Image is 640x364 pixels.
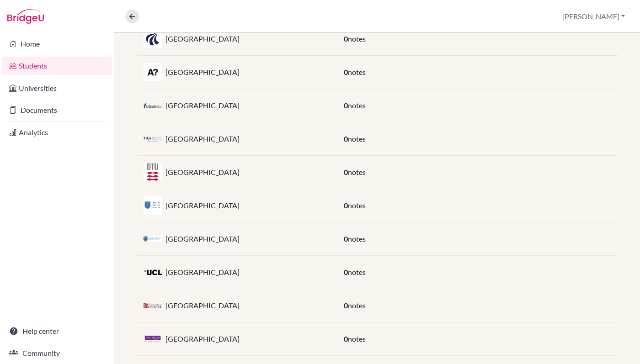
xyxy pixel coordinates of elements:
img: gb_b78_zqdlqnbz.png [144,302,162,309]
span: notes [348,134,366,143]
span: 0 [344,101,348,110]
span: 0 [344,168,348,176]
span: notes [348,168,366,176]
span: 0 [344,334,348,343]
a: Home [2,35,112,53]
span: notes [348,101,366,110]
p: [GEOGRAPHIC_DATA] [165,267,240,278]
button: [PERSON_NAME] [558,8,629,25]
a: Documents [2,101,112,119]
p: [GEOGRAPHIC_DATA] [165,100,240,111]
p: [GEOGRAPHIC_DATA] [165,333,240,344]
img: nl_tue_z0253icl.png [144,136,162,142]
span: notes [348,301,366,310]
span: notes [348,34,366,43]
img: nl_del_z3hjdhnm.png [144,102,162,109]
img: dk_aau_fc_r9inu.png [144,30,162,48]
p: [GEOGRAPHIC_DATA] [165,167,240,178]
p: [GEOGRAPHIC_DATA] [165,300,240,311]
span: notes [348,68,366,76]
img: ie_tcd_3wam82nr.jpeg [144,196,162,215]
span: notes [348,234,366,243]
span: 0 [344,34,348,43]
p: [GEOGRAPHIC_DATA] [165,200,240,211]
span: 0 [344,268,348,276]
span: notes [348,268,366,276]
span: 0 [344,201,348,210]
span: 0 [344,134,348,143]
a: Analytics [2,123,112,142]
a: Help center [2,322,112,340]
span: 0 [344,301,348,310]
span: notes [348,201,366,210]
p: [GEOGRAPHIC_DATA] [165,133,240,144]
p: [GEOGRAPHIC_DATA] [165,33,240,44]
span: 0 [344,68,348,76]
p: [GEOGRAPHIC_DATA] [165,67,240,78]
span: notes [348,334,366,343]
p: [GEOGRAPHIC_DATA] [165,233,240,244]
img: Bridge-U [7,9,44,24]
img: fi_aal_v9ggys01.jpeg [144,63,162,81]
img: gb_u80_k_0s28jx.png [144,269,162,274]
a: Students [2,57,112,75]
a: Community [2,344,112,362]
a: Universities [2,79,112,97]
span: 0 [344,234,348,243]
img: ie_ucd_11chb4vc.jpeg [144,236,162,242]
img: gb_m20_yqkc7cih.png [144,336,162,343]
img: dk_dtu_e34npml9.jpeg [144,163,162,181]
